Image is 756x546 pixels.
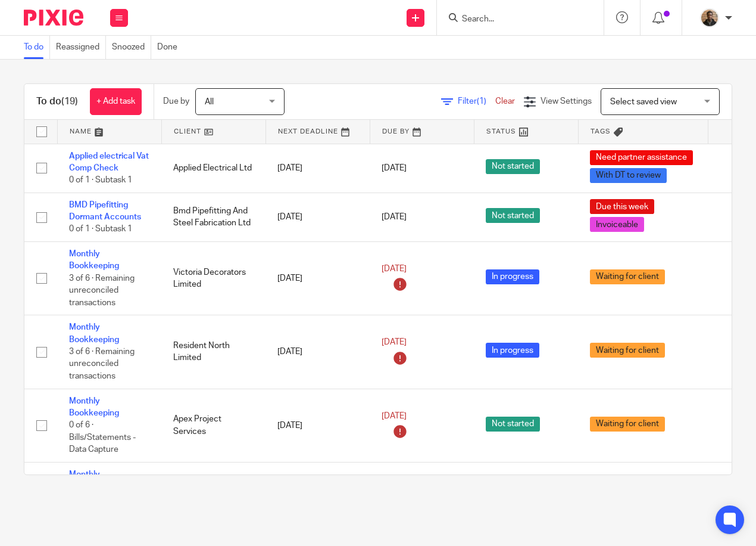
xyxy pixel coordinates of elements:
[112,36,151,59] a: Snoozed
[157,36,183,59] a: Done
[161,315,265,389] td: Resident North Limited
[590,168,667,183] span: With DT to review
[24,36,50,59] a: To do
[69,176,132,184] span: 0 of 1 · Subtask 1
[69,152,149,172] a: Applied electrical Vat Comp Check
[69,274,135,307] span: 3 of 6 · Remaining unreconciled transactions
[590,269,665,284] span: Waiting for client
[590,343,665,358] span: Waiting for client
[486,417,540,432] span: Not started
[382,265,407,273] span: [DATE]
[69,201,141,221] a: BMD Pipefitting Dormant Accounts
[541,97,592,106] span: View Settings
[69,470,119,491] a: Monthly Bookkeeping
[69,225,132,234] span: 0 of 1 · Subtask 1
[495,97,515,106] a: Clear
[590,417,665,432] span: Waiting for client
[36,95,78,108] h1: To do
[265,241,370,315] td: [DATE]
[161,241,265,315] td: Victoria Decorators Limited
[69,250,119,270] a: Monthly Bookkeeping
[458,97,495,106] span: Filter
[461,14,568,25] input: Search
[265,315,370,389] td: [DATE]
[69,323,119,343] a: Monthly Bookkeeping
[265,462,370,535] td: [DATE]
[486,208,540,223] span: Not started
[382,164,407,172] span: [DATE]
[90,88,142,115] a: + Add task
[69,421,136,454] span: 0 of 6 · Bills/Statements - Data Capture
[265,193,370,241] td: [DATE]
[610,98,677,106] span: Select saved view
[382,412,407,420] span: [DATE]
[382,338,407,346] span: [DATE]
[477,97,486,106] span: (1)
[69,397,119,417] a: Monthly Bookkeeping
[591,128,611,135] span: Tags
[265,144,370,193] td: [DATE]
[590,150,693,165] span: Need partner assistance
[56,36,106,59] a: Reassigned
[205,98,214,106] span: All
[265,389,370,462] td: [DATE]
[161,462,265,535] td: Canal Coffee LTD
[486,159,540,174] span: Not started
[61,97,78,106] span: (19)
[590,199,654,214] span: Due this week
[161,193,265,241] td: Bmd Pipefitting And Steel Fabrication Ltd
[590,217,644,232] span: Invoiceable
[486,343,539,358] span: In progress
[382,213,407,221] span: [DATE]
[161,389,265,462] td: Apex Project Services
[163,95,189,107] p: Due by
[69,348,135,380] span: 3 of 6 · Remaining unreconciled transactions
[161,144,265,193] td: Applied Electrical Ltd
[24,10,83,26] img: Pixie
[700,8,719,27] img: WhatsApp%20Image%202025-04-23%20.jpg
[486,269,539,284] span: In progress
